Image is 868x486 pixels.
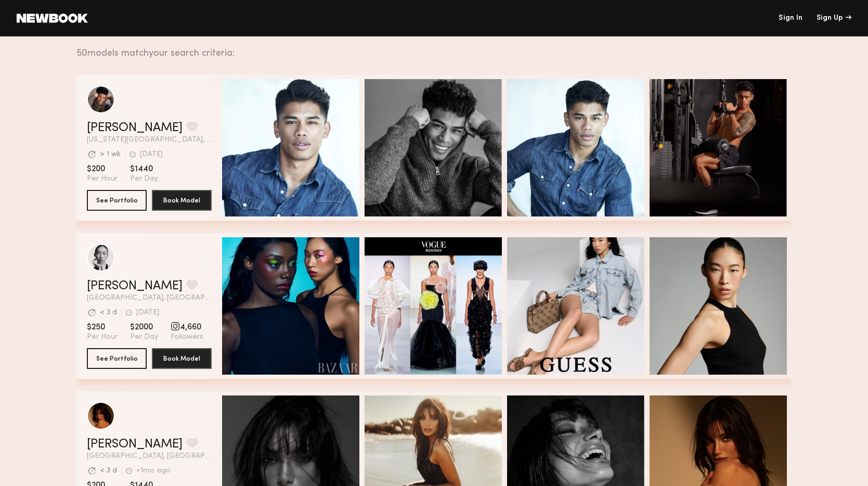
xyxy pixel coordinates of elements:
[87,438,183,451] a: [PERSON_NAME]
[87,174,118,184] span: Per Hour
[87,280,183,292] a: [PERSON_NAME]
[100,309,117,316] div: < 3 d
[140,151,163,158] div: [DATE]
[130,332,158,342] span: Per Day
[87,190,147,211] button: See Portfolio
[87,136,212,144] span: [US_STATE][GEOGRAPHIC_DATA], [GEOGRAPHIC_DATA]
[87,295,212,302] span: [GEOGRAPHIC_DATA], [GEOGRAPHIC_DATA]
[130,322,158,332] span: $2000
[779,15,802,22] a: Sign In
[87,453,212,460] span: [GEOGRAPHIC_DATA], [GEOGRAPHIC_DATA]
[76,36,783,58] div: 50 models match your search criteria:
[87,164,118,174] span: $200
[171,332,203,342] span: Followers
[100,151,121,158] div: > 1 wk
[130,174,158,184] span: Per Day
[136,309,159,316] div: [DATE]
[136,467,171,475] div: +1mo ago
[130,164,158,174] span: $1440
[87,322,118,332] span: $250
[817,15,851,22] div: Sign Up
[100,467,117,475] div: < 3 d
[87,122,183,134] a: [PERSON_NAME]
[171,322,203,332] span: 4,660
[152,190,212,211] button: Book Model
[152,348,212,369] button: Book Model
[87,332,118,342] span: Per Hour
[87,348,147,369] button: See Portfolio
